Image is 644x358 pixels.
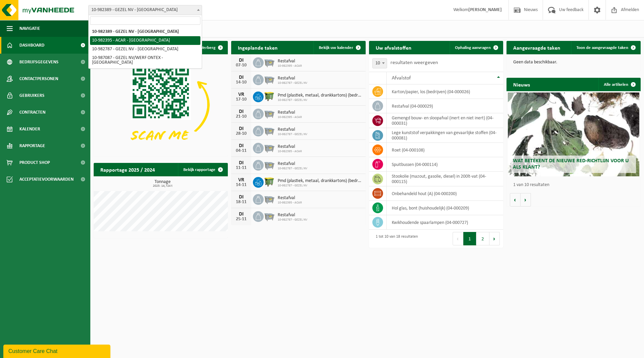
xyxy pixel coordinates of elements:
[90,45,200,54] li: 10-982787 - GEZEL NV - [GEOGRAPHIC_DATA]
[235,109,248,114] div: DI
[235,114,248,119] div: 21-10
[513,183,637,187] p: 1 van 10 resultaten
[278,115,302,119] span: 10-982395 - ACAR
[235,217,248,222] div: 25-11
[19,70,58,87] span: Contactpersonen
[463,232,476,245] button: 1
[264,73,275,85] img: WB-2500-GAL-GY-01
[278,167,307,171] span: 10-982787 - GEZEL NV
[278,195,302,201] span: Restafval
[97,184,228,188] span: 2025: 14,724 t
[235,194,248,200] div: DI
[387,186,503,201] td: onbehandeld hout (A) (04-000200)
[387,172,503,186] td: stookolie (mazout, gasolie, diesel) in 200lt-vat (04-000115)
[19,87,44,104] span: Gebruikers
[264,176,275,187] img: WB-1100-HPE-GN-50
[178,163,227,176] a: Bekijk rapportage
[90,36,200,45] li: 10-982395 - ACAR - [GEOGRAPHIC_DATA]
[97,180,228,188] h3: Tonnage
[372,231,418,246] div: 1 tot 10 van 18 resultaten
[510,193,521,206] button: Vorige
[387,113,503,128] td: gemengd bouw- en sloopafval (inert en niet inert) (04-000031)
[19,20,40,37] span: Navigatie
[387,201,503,215] td: hol glas, bont (huishoudelijk) (04-000209)
[450,41,502,54] a: Ophaling aanvragen
[94,54,228,155] img: Download de VHEPlus App
[278,59,302,64] span: Restafval
[387,143,503,157] td: roet (04-000108)
[235,58,248,63] div: DI
[235,183,248,187] div: 14-11
[19,54,59,70] span: Bedrijfsgegevens
[264,108,275,119] img: WB-2500-GAL-GY-01
[278,110,302,115] span: Restafval
[390,60,438,65] label: resultaten weergeven
[235,80,248,85] div: 14-10
[571,41,640,54] a: Toon de aangevraagde taken
[278,161,307,167] span: Restafval
[278,184,362,188] span: 10-982787 - GEZEL NV
[387,84,503,99] td: karton/papier, los (bedrijven) (04-000026)
[264,125,275,136] img: WB-2500-GAL-GY-01
[264,193,275,204] img: WB-2500-GAL-GY-01
[278,132,307,136] span: 10-982787 - GEZEL NV
[231,41,284,54] h2: Ingeplande taken
[235,63,248,68] div: 07-10
[235,177,248,183] div: VR
[387,128,503,143] td: lege kunststof verpakkingen van gevaarlijke stoffen (04-000081)
[392,75,411,81] span: Afvalstof
[278,93,362,98] span: Pmd (plastiek, metaal, drankkartons) (bedrijven)
[19,37,44,54] span: Dashboard
[19,154,50,171] span: Product Shop
[599,78,640,91] a: Alle artikelen
[278,218,307,222] span: 10-982787 - GEZEL NV
[476,232,489,245] button: 2
[264,210,275,222] img: WB-2500-GAL-GY-01
[373,59,387,68] span: 10
[278,144,302,150] span: Restafval
[278,178,362,184] span: Pmd (plastiek, metaal, drankkartons) (bedrijven)
[235,131,248,136] div: 28-10
[235,166,248,170] div: 11-11
[264,159,275,170] img: WB-2500-GAL-GY-01
[513,60,634,65] p: Geen data beschikbaar.
[313,41,365,54] a: Bekijk uw kalender
[19,104,45,121] span: Contracten
[235,160,248,166] div: DI
[235,75,248,80] div: DI
[90,54,200,67] li: 10-987087 - GEZEL NV/WERF ONTEX - [GEOGRAPHIC_DATA]
[90,27,200,36] li: 10-982389 - GEZEL NV - [GEOGRAPHIC_DATA]
[468,7,502,12] strong: [PERSON_NAME]
[235,92,248,97] div: VR
[507,41,567,54] h2: Aangevraagde taken
[319,46,353,50] span: Bekijk uw kalender
[278,76,307,81] span: Restafval
[195,41,227,54] button: Verberg
[201,46,215,50] span: Verberg
[235,148,248,153] div: 04-11
[235,212,248,217] div: DI
[3,343,112,358] iframe: chat widget
[278,81,307,85] span: 10-982787 - GEZEL NV
[19,171,74,188] span: Acceptatievoorwaarden
[264,142,275,153] img: WB-2500-GAL-GY-01
[387,157,503,172] td: spuitbussen (04-000114)
[455,46,491,50] span: Ophaling aanvragen
[19,121,40,137] span: Kalender
[521,193,531,206] button: Volgende
[235,126,248,131] div: DI
[387,99,503,113] td: restafval (04-000029)
[576,46,628,50] span: Toon de aangevraagde taken
[88,5,202,15] span: 10-982389 - GEZEL NV - BUGGENHOUT
[453,232,463,245] button: Previous
[278,98,362,102] span: 10-982787 - GEZEL NV
[508,93,639,176] a: Wat betekent de nieuwe RED-richtlijn voor u als klant?
[369,41,418,54] h2: Uw afvalstoffen
[278,64,302,68] span: 10-982395 - ACAR
[235,97,248,102] div: 17-10
[89,5,202,15] span: 10-982389 - GEZEL NV - BUGGENHOUT
[489,232,500,245] button: Next
[235,200,248,204] div: 18-11
[507,78,537,91] h2: Nieuws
